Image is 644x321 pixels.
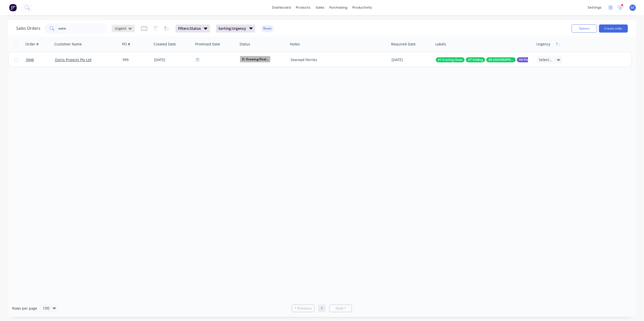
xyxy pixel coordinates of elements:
span: Urgent [115,26,126,31]
span: D- Drawing/Draf... [240,56,270,62]
div: Order # [25,42,39,47]
div: sales [313,4,327,11]
button: Sorting:Urgency [216,24,255,33]
a: Page 1 is your current page [318,305,326,312]
span: 3948 [26,57,34,62]
span: A8-[GEOGRAPHIC_DATA] [488,57,514,62]
button: A1-Cutting (Saw)A7-FoldingA8-[GEOGRAPHIC_DATA]A9-Powdercoating [436,57,546,62]
div: [DATE] [392,57,432,62]
span: Select... [539,57,552,62]
div: Status [240,42,250,47]
span: GC [631,5,635,10]
button: Options [572,24,597,33]
span: A9-Powdercoating [519,57,544,62]
div: Required Date [391,42,416,47]
div: Created Date [154,42,176,47]
div: Labels [435,42,446,47]
div: 999 [123,57,149,62]
button: Filters:Status [176,24,210,33]
div: Customer Name [54,42,82,47]
span: Filters: Status [178,26,201,31]
span: Rows per page [12,306,37,311]
a: Previous page [292,306,314,311]
a: 3948 [26,52,55,67]
span: Next [336,306,343,311]
div: Promised Date [195,42,220,47]
button: Create order [599,24,628,33]
h1: Sales Orders [16,26,40,31]
div: Notes [290,42,300,47]
div: Searoad Ferries [291,57,383,62]
button: Reset [261,25,274,32]
div: [DATE] [154,57,192,62]
img: Factory [9,4,17,11]
div: Urgency [536,42,550,47]
div: productivity [350,4,374,11]
div: products [293,4,313,11]
span: Previous [297,306,312,311]
div: PO # [122,42,130,47]
span: A7-Folding [468,57,483,62]
input: Search... [59,23,108,34]
a: dashboard [270,4,293,11]
ul: Pagination [290,305,354,312]
a: Osiris Projects Pty Ltd [55,57,91,62]
span: Sorting: Urgency [219,26,246,31]
a: Next page [329,306,352,311]
div: settings [585,4,604,11]
div: purchasing [327,4,350,11]
span: A1-Cutting (Saw) [438,57,463,62]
